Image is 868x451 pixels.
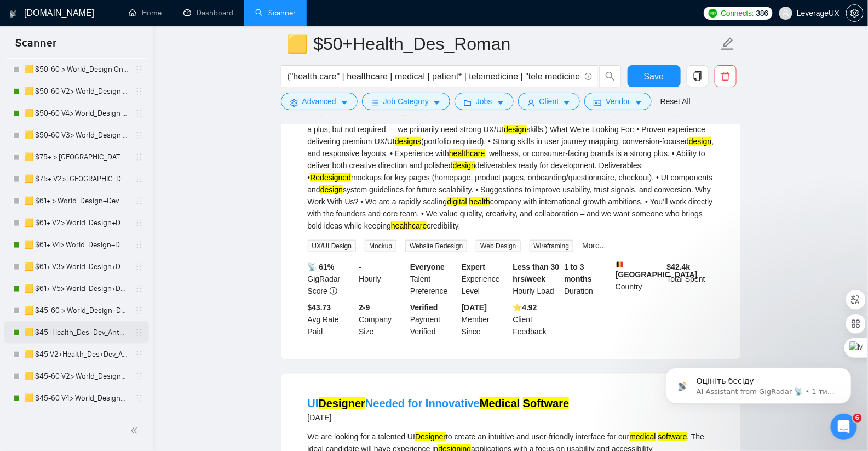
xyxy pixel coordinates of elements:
input: Scanner name... [287,30,718,58]
button: delete [715,65,737,87]
span: holder [135,262,143,271]
button: copy [687,65,709,87]
div: Avg Rate Paid [306,301,357,338]
span: holder [135,394,143,403]
b: [GEOGRAPHIC_DATA] [616,261,698,279]
iframe: Intercom live chat [831,414,857,440]
mark: healthcare [391,221,427,230]
a: 🟨 $45-60 V2> World_Design+Dev_Antony-Front-End_General [24,366,128,387]
button: idcardVendorcaret-down [584,93,651,110]
span: double-left [130,425,141,436]
b: $43.73 [308,303,331,312]
a: 🟨 $75+ > [GEOGRAPHIC_DATA]+[GEOGRAPHIC_DATA]+Dev_Tony-UX/UI_General [24,146,128,168]
mark: medical [630,432,656,441]
mark: design [453,161,475,170]
mark: design [689,137,711,146]
a: 🟨 $50-60 > World_Design Only_Roman-Web Design_General [24,59,128,81]
span: bars [371,99,379,107]
mark: health [469,197,490,206]
a: homeHome [129,8,162,18]
div: Experience Level [459,261,511,297]
a: 🟨 $61+ V2> World_Design+Dev_Antony-Full-Stack_General [24,212,128,234]
div: We are a fast-growing platform. Our website is the main customer touchpoint and needs a premium, ... [308,63,714,232]
span: 386 [756,7,768,19]
span: setting [290,99,298,107]
a: 🟨 $61+ V4> World_Design+Dev_Antony-Full-Stack_General [24,234,128,256]
div: Total Spent [665,261,716,297]
a: 🟨 $45-60 V4> World_Design+Dev_Antony-Front-End_General [24,387,128,409]
span: caret-down [341,99,348,107]
div: Payment Verified [408,301,459,338]
span: holder [135,153,143,162]
span: Job Category [383,95,429,107]
span: info-circle [585,73,592,80]
span: Client [539,95,559,107]
button: search [599,65,621,87]
span: holder [135,175,143,184]
span: user [782,9,790,17]
span: Jobs [476,95,492,107]
span: Save [644,70,664,83]
a: 🟨 $50-60 V4> World_Design Only_Roman-Web Design_General [24,102,128,124]
button: Save [628,65,681,87]
b: ⭐️ 4.92 [513,303,537,312]
a: searchScanner [255,8,296,18]
b: $ 42.4k [667,262,691,271]
a: 🟨 $61+ > World_Design+Dev_Antony-Full-Stack_General [24,190,128,212]
a: 🟨 $50-60 V2> World_Design Only_Roman-Web Design_General [24,81,128,102]
a: dashboardDashboard [183,8,233,18]
mark: digital [447,197,467,206]
a: More... [582,241,606,250]
div: Company Size [357,301,408,338]
div: Client Feedback [511,301,562,338]
span: copy [687,71,708,81]
img: logo [9,5,17,22]
span: setting [847,9,863,18]
mark: designs [395,137,421,146]
mark: Redesigned [310,173,351,182]
span: caret-down [563,99,571,107]
span: delete [715,71,736,81]
div: GigRadar Score [306,261,357,297]
a: UIDesignerNeeded for InnovativeMedical Software [308,397,570,409]
span: Scanner [7,35,65,58]
span: holder [135,306,143,315]
a: 🟨 $45-60 V5> World_Design+Dev_Antony-Front-End_General [24,409,128,431]
button: settingAdvancedcaret-down [281,93,358,110]
button: barsJob Categorycaret-down [362,93,450,110]
span: holder [135,328,143,337]
img: upwork-logo.png [709,9,717,18]
mark: Medical [480,397,520,409]
span: Connects: [721,7,754,19]
span: holder [135,87,143,96]
span: holder [135,219,143,227]
div: Duration [562,261,613,297]
b: 2-9 [359,303,370,312]
b: Expert [462,262,486,271]
span: Wireframing [530,240,574,252]
span: idcard [594,99,601,107]
b: [DATE] [462,303,487,312]
div: Hourly [357,261,408,297]
span: Web Design [476,240,520,252]
span: caret-down [635,99,642,107]
span: holder [135,284,143,293]
span: holder [135,131,143,140]
span: folder [464,99,472,107]
div: [DATE] [308,411,570,424]
span: holder [135,109,143,118]
a: setting [846,9,864,18]
span: holder [135,241,143,249]
div: Talent Preference [408,261,459,297]
mark: healthcare [449,149,485,158]
span: Website Redesign [405,240,467,252]
a: Reset All [660,95,691,107]
span: caret-down [497,99,504,107]
span: search [600,71,620,81]
mark: design [320,185,343,194]
span: Mockup [365,240,396,252]
span: holder [135,372,143,381]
